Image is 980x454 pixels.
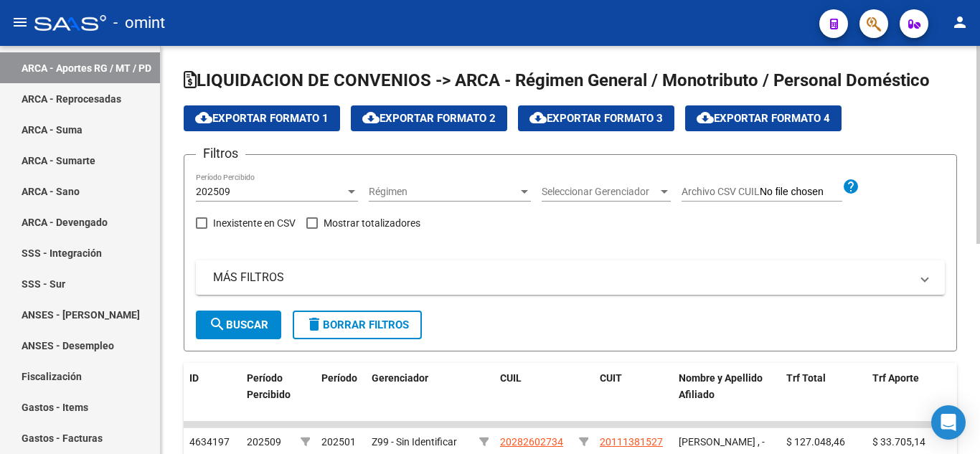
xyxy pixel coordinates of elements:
[247,372,291,400] span: Período Percibido
[842,178,859,195] mat-icon: help
[362,112,496,125] span: Exportar Formato 2
[189,372,199,384] span: ID
[196,260,945,295] mat-expansion-panel-header: MÁS FILTROS
[494,363,573,426] datatable-header-cell: CUIL
[189,436,230,448] span: 4634197
[600,372,622,384] span: CUIT
[247,436,281,448] span: 202509
[306,318,409,331] span: Borrar Filtros
[760,186,842,199] input: Archivo CSV CUIL
[372,436,457,448] span: Z99 - Sin Identificar
[324,214,420,232] span: Mostrar totalizadores
[306,316,323,333] mat-icon: delete
[679,436,765,448] span: [PERSON_NAME] , -
[867,363,953,426] datatable-header-cell: Trf Aporte
[316,363,366,426] datatable-header-cell: Período
[11,14,29,31] mat-icon: menu
[366,363,473,426] datatable-header-cell: Gerenciador
[184,105,340,131] button: Exportar Formato 1
[369,186,518,198] span: Régimen
[600,436,663,448] span: 20111381527
[542,186,658,198] span: Seleccionar Gerenciador
[209,316,226,333] mat-icon: search
[351,105,507,131] button: Exportar Formato 2
[372,372,428,384] span: Gerenciador
[113,7,165,39] span: - omint
[682,186,760,197] span: Archivo CSV CUIL
[195,112,329,125] span: Exportar Formato 1
[786,436,845,448] span: $ 127.048,46
[209,318,268,331] span: Buscar
[241,363,295,426] datatable-header-cell: Período Percibido
[685,105,842,131] button: Exportar Formato 4
[697,109,714,126] mat-icon: cloud_download
[673,363,781,426] datatable-header-cell: Nombre y Apellido Afiliado
[213,270,910,285] mat-panel-title: MÁS FILTROS
[872,436,925,448] span: $ 33.705,14
[321,436,356,448] span: 202501
[500,436,563,448] span: 20282602734
[786,372,826,384] span: Trf Total
[931,405,966,440] div: Open Intercom Messenger
[951,14,969,31] mat-icon: person
[293,311,422,339] button: Borrar Filtros
[321,372,357,384] span: Período
[594,363,673,426] datatable-header-cell: CUIT
[781,363,867,426] datatable-header-cell: Trf Total
[518,105,674,131] button: Exportar Formato 3
[184,363,241,426] datatable-header-cell: ID
[529,109,547,126] mat-icon: cloud_download
[500,372,522,384] span: CUIL
[195,109,212,126] mat-icon: cloud_download
[529,112,663,125] span: Exportar Formato 3
[184,70,930,90] span: LIQUIDACION DE CONVENIOS -> ARCA - Régimen General / Monotributo / Personal Doméstico
[196,143,245,164] h3: Filtros
[679,372,763,400] span: Nombre y Apellido Afiliado
[196,311,281,339] button: Buscar
[697,112,830,125] span: Exportar Formato 4
[362,109,380,126] mat-icon: cloud_download
[196,186,230,197] span: 202509
[213,214,296,232] span: Inexistente en CSV
[872,372,919,384] span: Trf Aporte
